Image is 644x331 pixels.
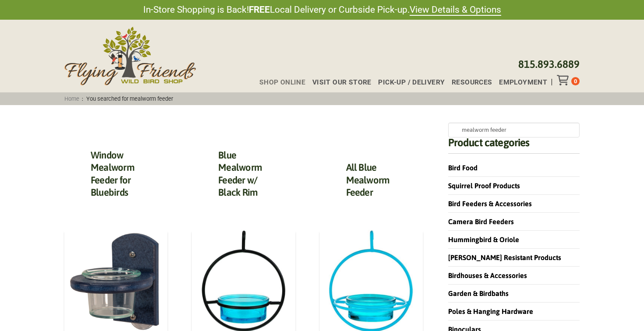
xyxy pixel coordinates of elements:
[492,79,547,86] a: Employment
[448,289,509,297] a: Garden & Birdbaths
[448,307,533,315] a: Poles & Hanging Hardware
[249,4,270,15] strong: FREE
[557,75,571,85] div: Toggle Off Canvas Content
[62,95,176,102] span: :
[410,4,501,16] a: View Details & Options
[574,78,577,85] span: 0
[378,79,445,86] span: Pick-up / Delivery
[448,200,532,208] a: Bird Feeders & Accessories
[448,123,580,137] input: Search products…
[445,79,492,86] a: Resources
[312,79,372,86] span: Visit Our Store
[91,149,134,198] a: Window Mealworm Feeder for Bluebirds
[518,58,580,70] a: 815.893.6889
[448,182,520,190] a: Squirrel Proof Products
[346,162,390,198] a: All Blue Mealworm Feeder
[448,137,580,154] h4: Product categories
[448,218,514,225] a: Camera Bird Feeders
[448,254,561,261] a: [PERSON_NAME] Resistant Products
[83,95,176,102] span: You searched for mealworm feeder
[259,79,305,86] span: Shop Online
[305,79,372,86] a: Visit Our Store
[143,4,501,16] span: In-Store Shopping is Back! Local Delivery or Curbside Pick-up.
[218,149,262,198] a: Blue Mealworm Feeder w/ Black Rim
[64,27,196,85] img: Flying Friends Wild Bird Shop Logo
[448,164,478,172] a: Bird Food
[62,95,82,102] a: Home
[371,79,445,86] a: Pick-up / Delivery
[252,79,305,86] a: Shop Online
[448,236,519,243] a: Hummingbird & Oriole
[499,79,547,86] span: Employment
[448,271,527,279] a: Birdhouses & Accessories
[452,79,492,86] span: Resources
